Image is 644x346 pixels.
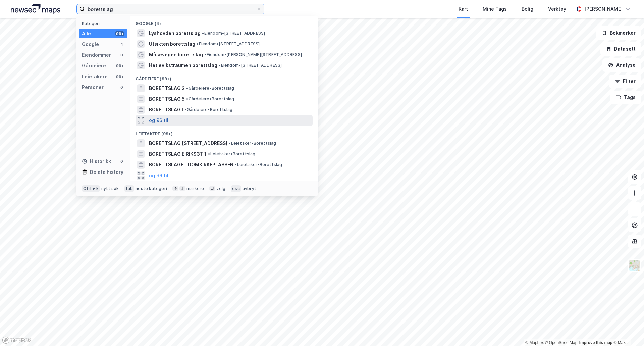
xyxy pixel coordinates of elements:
[82,62,106,70] div: Gårdeiere
[208,151,210,156] span: •
[202,31,265,36] span: Eiendom • [STREET_ADDRESS]
[82,30,91,38] div: Alle
[149,51,203,59] span: Måsevegen borettslag
[149,40,195,48] span: Utsikten borettslag
[82,83,104,91] div: Personer
[584,5,623,13] div: [PERSON_NAME]
[219,63,221,68] span: •
[149,116,168,125] button: og 96 til
[204,52,302,57] span: Eiendom • [PERSON_NAME][STREET_ADDRESS]
[459,5,468,13] div: Kart
[197,41,199,46] span: •
[82,157,111,165] div: Historikk
[610,91,641,104] button: Tags
[202,31,204,36] span: •
[609,75,641,88] button: Filter
[85,4,256,14] input: Søk på adresse, matrikkel, gårdeiere, leietakere eller personer
[149,150,207,158] span: BORETTSLAG EIRIKSGT 1
[149,106,183,114] span: BORETTSLAG I
[522,5,533,13] div: Bolig
[184,107,186,112] span: •
[219,63,282,68] span: Eiendom • [STREET_ADDRESS]
[82,72,108,81] div: Leietakere
[82,40,99,48] div: Google
[186,86,234,91] span: Gårdeiere • Borettslag
[197,41,260,47] span: Eiendom • [STREET_ADDRESS]
[186,86,188,91] span: •
[90,168,123,176] div: Delete history
[149,84,185,92] span: BORETTSLAG 2
[82,51,111,59] div: Eiendommer
[628,259,641,272] img: Z
[186,186,204,191] div: markere
[184,107,232,112] span: Gårdeiere • Borettslag
[243,186,256,191] div: avbryt
[229,141,276,146] span: Leietaker • Borettslag
[115,63,124,68] div: 99+
[119,52,124,58] div: 0
[130,126,318,138] div: Leietakere (99+)
[130,71,318,83] div: Gårdeiere (99+)
[149,139,227,147] span: BORETTSLAG [STREET_ADDRESS]
[119,159,124,164] div: 0
[149,29,201,37] span: Lyshovden borettslag
[186,96,188,101] span: •
[235,162,237,167] span: •
[579,340,612,345] a: Improve this map
[149,61,217,69] span: Hetlevikstraumen borettslag
[101,186,119,191] div: nytt søk
[186,96,234,102] span: Gårdeiere • Borettslag
[119,42,124,47] div: 4
[149,171,168,180] button: og 96 til
[229,141,231,146] span: •
[235,162,282,167] span: Leietaker • Borettslag
[82,21,127,26] div: Kategori
[602,58,641,72] button: Analyse
[115,74,124,79] div: 99+
[11,4,60,14] img: logo.a4113a55bc3d86da70a041830d287a7e.svg
[115,31,124,36] div: 99+
[136,186,167,191] div: neste kategori
[483,5,507,13] div: Mine Tags
[596,26,641,40] button: Bokmerker
[204,52,206,57] span: •
[600,42,641,56] button: Datasett
[208,151,255,157] span: Leietaker • Borettslag
[149,95,185,103] span: BORETTSLAG 5
[610,314,644,346] iframe: Chat Widget
[119,85,124,90] div: 0
[2,336,32,344] a: Mapbox homepage
[231,185,241,192] div: esc
[149,161,233,169] span: BORETTSLAGET DOMKIRKEPLASSEN
[545,340,578,345] a: OpenStreetMap
[130,16,318,28] div: Google (4)
[124,185,135,192] div: tab
[525,340,544,345] a: Mapbox
[216,186,225,191] div: velg
[82,185,100,192] div: Ctrl + k
[610,314,644,346] div: Kontrollprogram for chat
[548,5,566,13] div: Verktøy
